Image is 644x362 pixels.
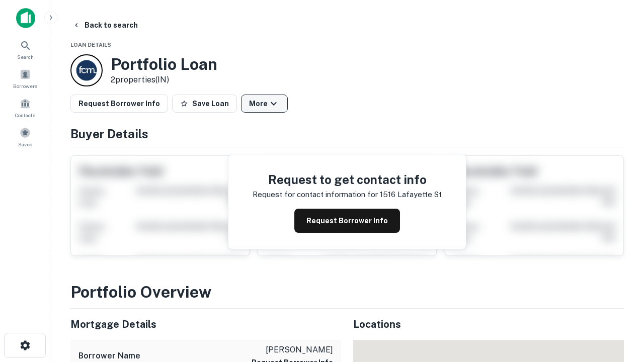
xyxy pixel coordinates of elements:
p: [PERSON_NAME] [252,344,333,356]
h5: Mortgage Details [70,317,341,332]
img: capitalize-icon.png [16,8,35,28]
h6: Borrower Name [78,350,140,362]
a: Saved [3,123,47,150]
a: Borrowers [3,65,47,92]
h4: Request to get contact info [253,170,442,189]
button: Back to search [68,16,142,34]
button: Request Borrower Info [294,209,400,233]
button: Save Loan [172,95,237,113]
h3: Portfolio Loan [111,55,217,74]
span: Contacts [15,111,35,119]
p: 1516 lafayette st [380,189,442,201]
button: Request Borrower Info [70,95,168,113]
span: Saved [18,140,33,148]
button: More [241,95,288,113]
p: 2 properties (IN) [111,74,217,86]
span: Search [17,53,34,61]
h5: Locations [353,317,624,332]
p: Request for contact information for [253,189,378,201]
iframe: Chat Widget [594,249,644,298]
h4: Buyer Details [70,125,624,143]
a: Contacts [3,94,47,121]
span: Borrowers [13,82,37,90]
h3: Portfolio Overview [70,280,624,304]
span: Loan Details [70,42,111,48]
a: Search [3,36,47,63]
